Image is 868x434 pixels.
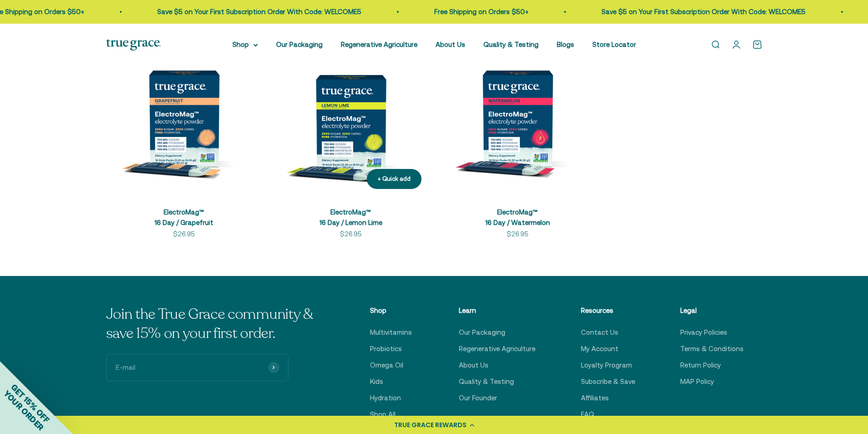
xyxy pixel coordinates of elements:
img: ElectroMag™ [106,41,262,196]
sale-price: $26.95 [173,229,195,240]
a: Our Packaging [459,327,505,338]
a: Subscribe & Save [581,376,635,387]
sale-price: $26.95 [340,229,362,240]
p: Shop [370,305,414,316]
button: + Quick add [367,169,421,189]
a: ElectroMag™16 Day / Grapefruit [154,208,213,226]
summary: Shop [232,39,258,50]
a: FAQ [581,409,594,420]
a: Free Shipping on Orders $50+ [430,8,524,15]
p: Save $5 on Your First Subscription Order With Code: WELCOME5 [153,6,357,17]
a: Store Locator [592,41,636,48]
p: Join the True Grace community & save 15% on your first order. [106,305,325,343]
a: ElectroMag™16 Day / Watermelon [485,208,550,226]
a: Multivitamins [370,327,412,338]
div: TRUE GRACE REWARDS [394,420,467,430]
div: + Quick add [378,174,411,184]
a: Shop All [370,409,395,420]
span: GET 15% OFF [9,382,51,424]
img: ElectroMag™ [273,41,429,196]
p: Legal [680,305,744,316]
a: Kids [370,376,383,387]
p: Save $5 on Your First Subscription Order With Code: WELCOME5 [597,6,801,17]
p: Learn [459,305,535,316]
a: Return Policy [680,360,721,371]
sale-price: $26.95 [507,229,529,240]
a: About Us [459,360,488,371]
a: Hydration [370,393,401,403]
p: Resources [581,305,635,316]
span: YOUR ORDER [2,388,46,432]
a: About Us [436,41,465,48]
a: Quality & Testing [459,376,514,387]
a: My Account [581,343,618,354]
a: Our Packaging [276,41,323,48]
a: Omega Oil [370,360,403,371]
a: Probiotics [370,343,402,354]
a: Terms & Conditions [680,343,744,354]
a: Quality & Testing [483,41,539,48]
a: Regenerative Agriculture [341,41,417,48]
a: Affiliates [581,393,609,403]
a: Privacy Policies [680,327,727,338]
a: Loyalty Program [581,360,632,371]
a: Our Founder [459,393,497,403]
img: ElectroMag™ [440,41,596,196]
a: Contact Us [581,327,618,338]
a: Blogs [557,41,574,48]
a: ElectroMag™16 Day / Lemon Lime [319,208,382,226]
a: Regenerative Agriculture [459,343,535,354]
a: MAP Policy [680,376,714,387]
